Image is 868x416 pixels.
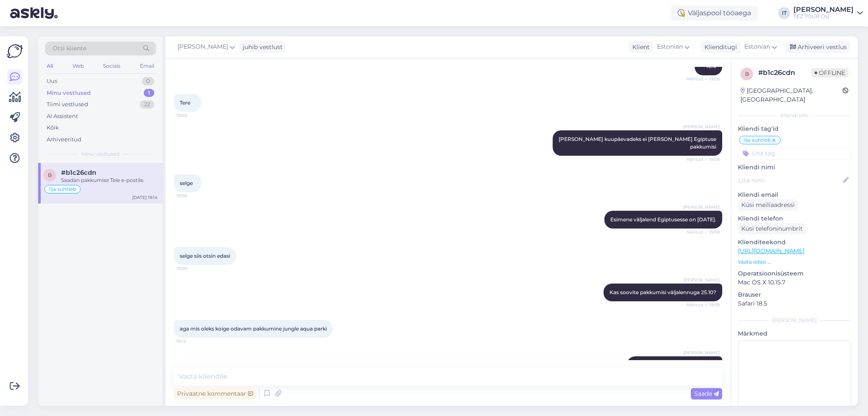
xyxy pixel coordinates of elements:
[180,180,193,186] span: selge
[738,238,851,247] p: Klienditeekond
[559,136,718,150] span: [PERSON_NAME] kuupäevadeks ei [PERSON_NAME] Egiptuse pakkumisi
[758,68,811,78] div: # b1c26cdn
[176,112,208,118] span: 19:08
[47,112,78,121] div: AI Assistent
[176,193,208,199] span: 19:08
[738,112,851,119] div: Kliendi info
[174,388,256,399] div: Privaatne kommentaar
[683,350,720,356] span: [PERSON_NAME]
[785,41,850,53] div: Arhiveeri vestlus
[629,43,650,52] div: Klient
[738,258,851,266] p: Vaata edasi ...
[53,44,86,53] span: Otsi kliente
[101,61,122,72] div: Socials
[47,77,57,85] div: Uus
[738,163,851,172] p: Kliendi nimi
[687,302,720,308] span: Nähtud ✓ 19:09
[180,99,190,106] span: Tere
[178,42,228,52] span: [PERSON_NAME]
[740,86,843,104] div: [GEOGRAPHIC_DATA], [GEOGRAPHIC_DATA]
[683,204,720,210] span: [PERSON_NAME]
[738,247,804,255] a: [URL][DOMAIN_NAME]
[71,61,86,72] div: Web
[142,77,154,85] div: 0
[132,194,158,201] div: [DATE] 19:14
[738,317,851,324] div: [PERSON_NAME]
[180,325,327,332] span: aga mis oleks koige odavam pakkumine jungle aqua parki
[61,176,158,184] div: Saadan pakkumise Teie e-postile.
[144,89,154,97] div: 1
[657,42,683,52] span: Estonian
[738,299,851,308] p: Safari 18.5
[47,100,88,109] div: Tiimi vestlused
[745,71,749,77] span: b
[687,229,720,235] span: Nähtud ✓ 19:08
[778,7,790,19] div: IT
[744,42,770,52] span: Estonian
[140,100,154,109] div: 22
[7,43,23,59] img: Askly Logo
[671,6,758,21] div: Väljaspool tööaega
[609,289,716,295] span: Kas soovite pakkumisi väljalennuga 25.10?
[738,278,851,287] p: Mac OS X 10.15.7
[793,6,863,20] a: [PERSON_NAME]TEZ TOUR OÜ
[738,199,798,211] div: Küsi meiliaadressi
[738,223,806,234] div: Küsi telefoninumbrit
[738,147,851,160] input: Lisa tag
[138,61,156,72] div: Email
[793,6,854,13] div: [PERSON_NAME]
[793,13,854,20] div: TEZ TOUR OÜ
[61,169,96,176] span: #b1c26cdn
[694,390,719,397] span: Saada
[180,253,230,259] span: selge siis otsin edasi
[811,68,849,77] span: Offline
[738,269,851,278] p: Operatsioonisüsteem
[738,176,841,185] input: Lisa nimi
[47,124,59,132] div: Kõik
[687,76,720,82] span: Nähtud ✓ 19:08
[47,89,91,97] div: Minu vestlused
[738,190,851,199] p: Kliendi email
[738,124,851,133] p: Kliendi tag'id
[683,124,720,130] span: [PERSON_NAME]
[45,61,55,72] div: All
[687,156,720,163] span: Nähtud ✓ 19:08
[176,265,208,272] span: 19:09
[610,216,716,223] span: Esimene väljalend Egiptusesse on [DATE].
[701,43,737,52] div: Klienditugi
[683,277,720,283] span: [PERSON_NAME]
[48,172,52,178] span: b
[47,135,81,144] div: Arhiveeritud
[49,187,76,192] span: Ilja suhtleb
[239,43,283,52] div: juhib vestlust
[738,329,851,338] p: Märkmed
[738,214,851,223] p: Kliendi telefon
[743,138,771,143] span: Ilja suhtleb
[81,150,120,158] span: Minu vestlused
[176,338,208,344] span: 19:14
[738,290,851,299] p: Brauser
